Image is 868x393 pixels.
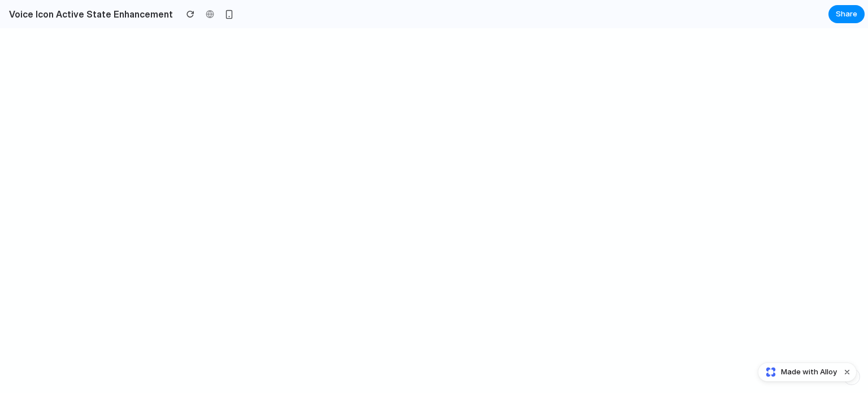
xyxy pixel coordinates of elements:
h2: Voice Icon Active State Enhancement [5,7,173,21]
button: Share [828,5,865,23]
span: Share [836,8,857,20]
button: Dismiss watermark [840,365,854,379]
a: Made with Alloy [758,366,838,378]
span: Made with Alloy [781,366,837,378]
